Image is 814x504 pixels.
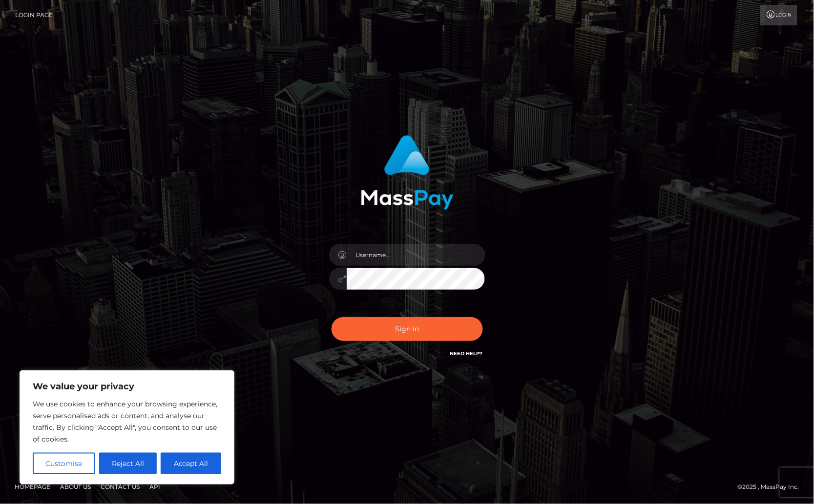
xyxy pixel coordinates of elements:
[33,398,221,445] p: We use cookies to enhance your browsing experience, serve personalised ads or content, and analys...
[347,244,485,266] input: Username...
[56,479,95,494] a: About Us
[760,5,797,25] a: Login
[15,5,53,25] a: Login Page
[11,479,54,494] a: Homepage
[361,135,454,210] img: MassPay Login
[33,381,221,392] p: We value your privacy
[738,482,807,492] div: © 2025 , MassPay Inc.
[146,479,164,494] a: API
[33,453,95,474] button: Customise
[99,453,157,474] button: Reject All
[450,350,483,357] a: Need Help?
[20,370,234,484] div: We value your privacy
[97,479,144,494] a: Contact Us
[332,317,483,341] button: Sign in
[161,453,221,474] button: Accept All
